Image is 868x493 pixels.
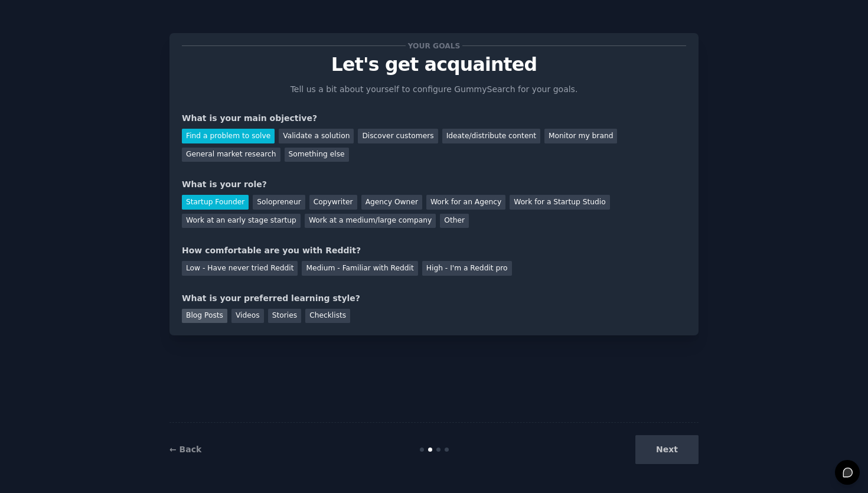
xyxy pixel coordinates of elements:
[309,195,357,210] div: Copywriter
[169,445,201,454] a: ← Back
[182,178,686,191] div: What is your role?
[426,195,505,210] div: Work for an Agency
[305,309,350,324] div: Checklists
[279,129,354,143] div: Validate a solution
[406,40,462,52] span: Your goals
[253,195,305,210] div: Solopreneur
[182,129,275,143] div: Find a problem to solve
[182,195,249,210] div: Startup Founder
[305,214,436,228] div: Work at a medium/large company
[182,148,280,162] div: General market research
[268,309,301,324] div: Stories
[510,195,609,210] div: Work for a Startup Studio
[302,261,417,276] div: Medium - Familiar with Reddit
[285,83,583,96] p: Tell us a bit about yourself to configure GummySearch for your goals.
[182,112,686,125] div: What is your main objective?
[440,214,469,228] div: Other
[422,261,512,276] div: High - I'm a Reddit pro
[182,244,686,257] div: How comfortable are you with Reddit?
[231,309,264,324] div: Videos
[361,195,422,210] div: Agency Owner
[442,129,540,143] div: Ideate/distribute content
[544,129,617,143] div: Monitor my brand
[285,148,349,162] div: Something else
[182,261,298,276] div: Low - Have never tried Reddit
[182,54,686,75] p: Let's get acquainted
[182,292,686,305] div: What is your preferred learning style?
[182,214,301,228] div: Work at an early stage startup
[358,129,438,143] div: Discover customers
[182,309,227,324] div: Blog Posts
